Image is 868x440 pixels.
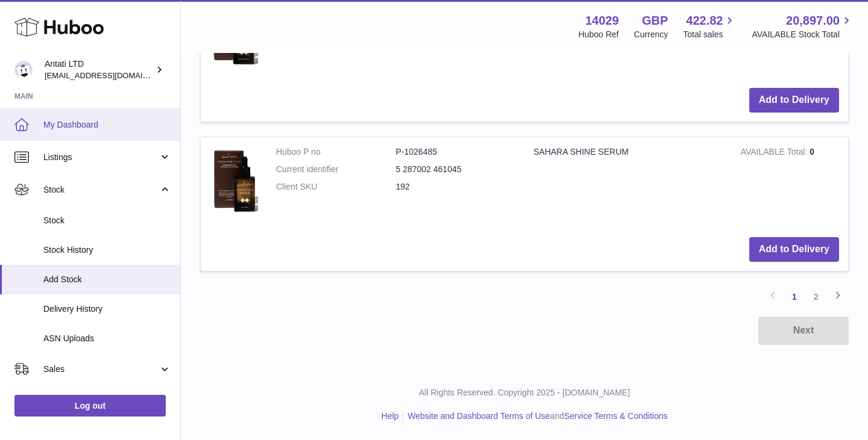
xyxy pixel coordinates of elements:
span: Total sales [683,29,737,40]
strong: GBP [642,13,668,29]
span: My Dashboard [43,119,171,131]
span: Stock History [43,244,171,256]
dt: Huboo P no [276,146,396,158]
a: Service Terms & Conditions [564,411,668,421]
span: Add Stock [43,274,171,285]
dt: Current identifier [276,164,396,175]
a: 1 [784,286,805,308]
li: and [403,411,667,422]
strong: 14029 [585,13,619,29]
div: Huboo Ref [579,29,619,40]
p: All Rights Reserved. Copyright 2025 - [DOMAIN_NAME] [190,387,858,398]
dd: 192 [396,181,516,193]
a: 422.82 Total sales [683,13,737,40]
td: SAHARA SHINE SERUM [524,137,732,228]
span: [EMAIL_ADDRESS][DOMAIN_NAME] [45,70,177,80]
img: SAHARA SHINE SERUM [210,146,258,216]
span: Stock [43,215,171,226]
a: Help [382,411,399,421]
span: 20,897.00 [786,13,840,29]
a: 2 [805,286,827,308]
strong: AVAILABLE Total [741,147,810,160]
button: Add to Delivery [749,88,839,113]
dd: 5 287002 461045 [396,164,516,175]
button: Add to Delivery [749,237,839,262]
span: Sales [43,364,159,375]
span: Stock [43,184,159,196]
div: Antati LTD [45,58,153,81]
dt: Client SKU [276,181,396,193]
a: Website and Dashboard Terms of Use [407,411,550,421]
div: Currency [634,29,668,40]
span: Delivery History [43,303,171,315]
a: 20,897.00 AVAILABLE Stock Total [752,13,854,40]
span: 422.82 [686,13,723,29]
span: AVAILABLE Stock Total [752,29,854,40]
a: Log out [14,395,166,417]
span: Listings [43,152,159,163]
dd: P-1026485 [396,146,516,158]
td: 0 [732,137,848,228]
span: ASN Uploads [43,333,171,344]
img: toufic@antatiskin.com [14,61,33,79]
